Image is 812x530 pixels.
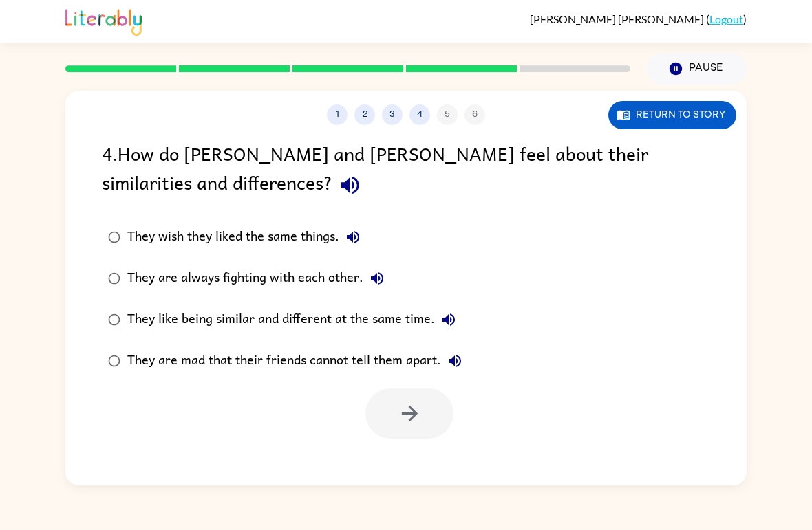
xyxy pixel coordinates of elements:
button: 2 [354,104,375,125]
div: ( ) [530,12,747,25]
button: They are mad that their friends cannot tell them apart. [441,347,469,375]
button: 3 [382,104,403,125]
button: 1 [327,104,348,125]
div: They are mad that their friends cannot tell them apart. [127,347,469,375]
span: [PERSON_NAME] [PERSON_NAME] [530,12,706,25]
div: They are always fighting with each other. [127,265,391,292]
button: They wish they liked the same things. [339,223,367,251]
div: 4 . How do [PERSON_NAME] and [PERSON_NAME] feel about their similarities and differences? [102,139,710,203]
button: Pause [647,53,747,85]
div: They wish they liked the same things. [127,223,367,251]
a: Logout [709,12,743,25]
button: They like being similar and different at the same time. [435,306,462,333]
button: They are always fighting with each other. [363,265,391,292]
button: 4 [409,104,430,125]
div: They like being similar and different at the same time. [127,306,462,333]
button: Return to story [608,101,736,129]
img: Literably [65,5,142,36]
